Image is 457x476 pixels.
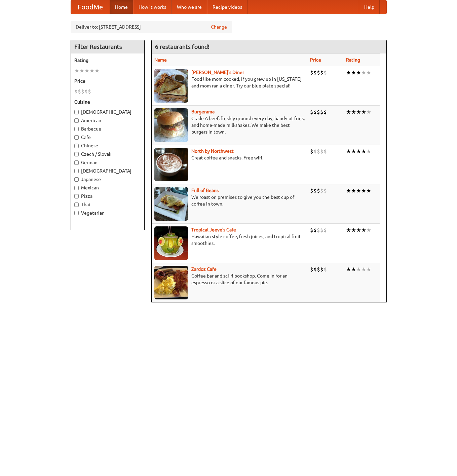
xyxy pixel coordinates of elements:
[74,144,79,148] input: Chinese
[320,226,323,234] li: $
[207,0,247,14] a: Recipe videos
[79,67,84,74] li: ★
[310,187,313,194] li: $
[94,67,100,74] li: ★
[346,69,351,76] li: ★
[154,226,188,260] img: jeeves.jpg
[317,226,320,234] li: $
[346,266,351,273] li: ★
[74,118,79,123] input: American
[356,266,361,273] li: ★
[310,108,313,116] li: $
[74,193,141,199] label: Pizza
[191,266,217,272] a: Zardoz Cafe
[74,210,141,216] label: Vegetarian
[317,108,320,116] li: $
[310,148,313,155] li: $
[191,109,215,114] a: Burgerama
[191,70,244,75] a: [PERSON_NAME]'s Diner
[361,148,366,155] li: ★
[74,168,141,174] label: [DEMOGRAPHIC_DATA]
[323,226,327,234] li: $
[366,266,371,273] li: ★
[323,108,327,116] li: $
[351,108,356,116] li: ★
[313,187,317,194] li: $
[317,69,320,76] li: $
[74,99,141,105] h5: Cuisine
[313,266,317,273] li: $
[366,226,371,234] li: ★
[211,24,227,30] a: Change
[74,151,141,157] label: Czech / Slovak
[74,194,79,198] input: Pizza
[346,108,351,116] li: ★
[74,117,141,124] label: American
[154,115,305,135] p: Grade A beef, freshly ground every day, hand-cut fries, and home-made milkshakes. We make the bes...
[313,108,317,116] li: $
[110,0,133,14] a: Home
[71,0,110,14] a: FoodMe
[346,226,351,234] li: ★
[89,67,94,74] li: ★
[154,76,305,89] p: Food like mom cooked, if you grew up in [US_STATE] and mom ran a diner. Try our blue plate special!
[74,177,79,182] input: Japanese
[154,187,188,221] img: beans.jpg
[191,227,236,232] a: Tropical Jeeve's Cafe
[71,40,144,53] h4: Filter Restaurants
[366,187,371,194] li: ★
[74,134,141,141] label: Cafe
[81,88,84,95] li: $
[154,108,188,142] img: burgerama.jpg
[74,160,79,165] input: German
[191,148,234,154] a: North by Northwest
[155,43,210,50] ng-pluralize: 6 restaurants found!
[317,187,320,194] li: $
[74,57,141,64] h5: Rating
[359,0,380,14] a: Help
[74,142,141,149] label: Chinese
[361,108,366,116] li: ★
[366,148,371,155] li: ★
[346,187,351,194] li: ★
[74,159,141,166] label: German
[191,188,219,193] b: Full of Beans
[74,152,79,156] input: Czech / Slovak
[346,57,360,63] a: Rating
[74,211,79,215] input: Vegetarian
[74,176,141,183] label: Japanese
[74,186,79,190] input: Mexican
[74,203,79,207] input: Thai
[351,226,356,234] li: ★
[366,69,371,76] li: ★
[154,266,188,299] img: zardoz.jpg
[74,127,79,131] input: Barbecue
[320,108,323,116] li: $
[317,148,320,155] li: $
[154,154,305,161] p: Great coffee and snacks. Free wifi.
[172,0,207,14] a: Who we are
[356,69,361,76] li: ★
[361,187,366,194] li: ★
[356,226,361,234] li: ★
[84,67,89,74] li: ★
[313,226,317,234] li: $
[366,108,371,116] li: ★
[74,78,141,84] h5: Price
[78,88,81,95] li: $
[361,69,366,76] li: ★
[313,69,317,76] li: $
[313,148,317,155] li: $
[310,57,321,63] a: Price
[317,266,320,273] li: $
[74,184,141,191] label: Mexican
[154,194,305,207] p: We roast on premises to give you the best cup of coffee in town.
[310,226,313,234] li: $
[133,0,172,14] a: How it works
[323,266,327,273] li: $
[356,148,361,155] li: ★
